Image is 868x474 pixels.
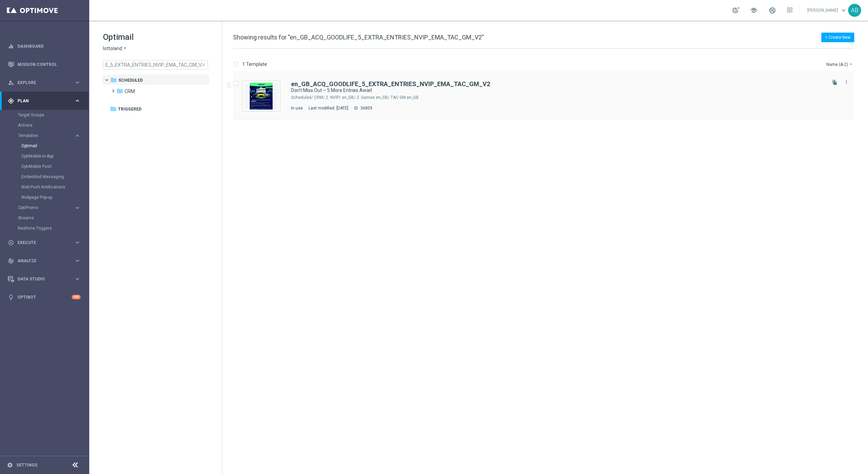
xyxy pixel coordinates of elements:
div: Plan [8,98,74,104]
div: 36809 [360,105,372,111]
div: Mission Control [8,55,81,73]
i: arrow_drop_down [848,61,854,67]
a: [PERSON_NAME]keyboard_arrow_down [807,5,848,15]
button: Mission Control [8,62,81,67]
a: Settings [16,463,37,467]
div: Templates [18,134,74,138]
i: keyboard_arrow_right [74,97,81,104]
i: person_search [8,80,14,86]
i: folder [116,88,123,94]
button: + Create New [821,33,854,42]
div: Last modified: [DATE] [306,105,351,111]
h1: Optimail [103,32,208,43]
a: OptiMobile Push [21,164,71,169]
div: Execute [8,240,74,246]
i: keyboard_arrow_right [74,79,81,86]
div: Webpage Pop-up [21,192,89,203]
a: Optibot [18,288,72,306]
i: arrow_drop_down [122,45,128,52]
a: Realtime Triggers [18,226,71,231]
i: more_vert [844,79,849,85]
div: AB [848,4,861,17]
div: Target Groups [18,110,89,120]
button: lightbulb Optibot +10 [8,294,81,300]
span: Analyze [18,259,74,263]
span: close [201,62,206,68]
button: track_changes Analyze keyboard_arrow_right [8,258,81,264]
div: OptiMobile Push [21,161,89,172]
div: Realtime Triggers [18,223,89,233]
b: en_GB_ACQ_GOODLIFE_5_EXTRA_ENTRIES_NVIP_EMA_TAC_GM_V2 [291,80,490,88]
div: ID: [351,105,372,111]
span: OptiPromo [18,206,67,210]
div: Data Studio [8,276,74,282]
button: file_copy [830,78,839,87]
a: Actions [18,123,71,128]
i: lightbulb [8,294,14,300]
i: settings [7,462,13,468]
button: gps_fixed Plan keyboard_arrow_right [8,98,81,104]
a: Web Push Notifications [21,184,71,190]
span: CRM [125,88,135,94]
i: track_changes [8,258,14,264]
div: OptiPromo [18,203,89,213]
a: Streams [18,215,71,221]
button: Templates keyboard_arrow_right [18,133,81,138]
i: keyboard_arrow_right [74,276,81,282]
div: OptiMobile In-App [21,151,89,161]
i: keyboard_arrow_right [74,132,81,139]
div: Analyze [8,258,74,264]
button: OptiPromo keyboard_arrow_right [18,205,81,210]
span: Triggered [118,106,141,112]
button: play_circle_outline Execute keyboard_arrow_right [8,240,81,245]
div: Dashboard [8,37,81,55]
button: person_search Explore keyboard_arrow_right [8,80,81,85]
a: Optimail [21,143,71,149]
div: Scheduled/ [291,95,313,100]
i: keyboard_arrow_right [74,239,81,246]
div: Embedded Messaging [21,172,89,182]
i: file_copy [832,80,837,85]
span: Showing results for "en_GB_ACQ_GOODLIFE_5_EXTRA_ENTRIES_NVIP_EMA_TAC_GM_V2" [233,34,484,41]
div: Streams [18,213,89,223]
div: In use [291,105,303,111]
span: Data Studio [18,277,74,281]
a: Mission Control [18,55,81,73]
div: Optimail [21,141,89,151]
i: folder [110,105,117,112]
span: Execute [18,241,74,245]
div: Press SPACE to select this row. [226,72,867,120]
span: Plan [18,99,74,103]
div: Scheduled/CRM/2. NVIP/en_GB/2. Games en_GB/TAC GM en_GB [314,95,825,100]
button: lottoland arrow_drop_down [103,45,128,52]
span: Templates [18,134,67,138]
input: Search Template [103,60,208,70]
i: gps_fixed [8,98,14,104]
div: Explore [8,80,74,86]
a: Don’t Miss Out – 5 More Entries Await [291,87,809,94]
button: equalizer Dashboard [8,44,81,49]
a: Target Groups [18,112,71,118]
a: en_GB_ACQ_GOODLIFE_5_EXTRA_ENTRIES_NVIP_EMA_TAC_GM_V2 [291,81,490,87]
button: Data Studio keyboard_arrow_right [8,276,81,282]
i: keyboard_arrow_right [74,257,81,264]
span: Explore [18,81,74,85]
img: 36809.jpeg [244,83,278,109]
span: lottoland [103,45,122,52]
i: folder [110,77,117,83]
i: play_circle_outline [8,240,14,246]
a: Embedded Messaging [21,174,71,180]
button: Name (A-Z)arrow_drop_down [826,60,854,68]
a: Dashboard [18,37,81,55]
i: keyboard_arrow_right [74,205,81,211]
div: Actions [18,120,89,130]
